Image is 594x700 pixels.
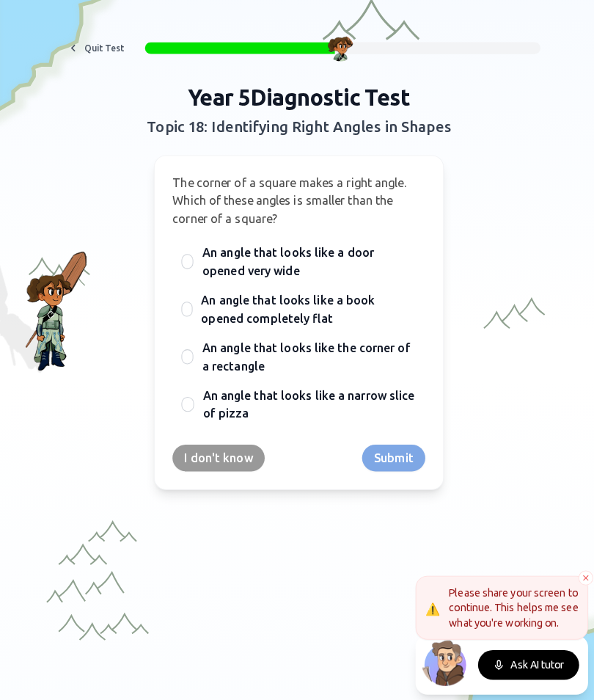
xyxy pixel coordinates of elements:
h1: Year 5 Diagnostic Test [27,86,567,112]
button: Ask AI tutor [474,644,573,674]
p: Please share your screen to continue. This helps me see what you're working on. [445,580,573,624]
span: An angle that looks like a book opened completely flat [201,291,413,326]
button: I don't know [172,442,263,468]
span: An angle that looks like a narrow slice of pizza [202,384,413,420]
img: North [418,632,465,679]
span: The corner of a square makes a right angle. Which of these angles is smaller than the corner of a... [172,177,403,225]
div: ⚠️ [422,595,436,610]
span: An angle that looks like a door opened very wide [202,244,413,279]
h2: Topic 18: Identifying Right Angles in Shapes [27,118,567,139]
img: Character [325,37,351,64]
button: Quit Test [59,39,133,62]
span: An angle that looks like the corner of a rectangle [202,338,413,373]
